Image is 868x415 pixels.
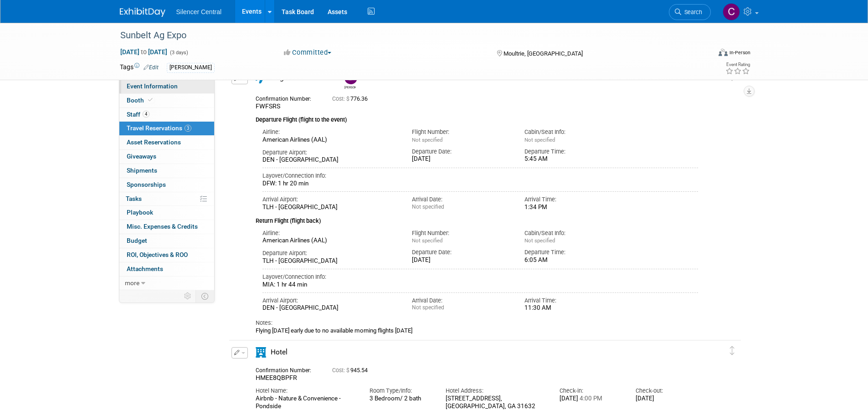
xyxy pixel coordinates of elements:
div: Departure Airport: [262,149,399,157]
span: Not specified [524,137,555,143]
span: more [125,279,139,287]
a: Asset Reservations [119,136,214,149]
span: [DATE] [DATE] [120,48,168,56]
div: Sunbelt Ag Expo [117,27,697,44]
div: DFW: 1 hr 20 min [262,180,699,188]
span: Booth [127,97,154,104]
div: [STREET_ADDRESS], [GEOGRAPHIC_DATA], GA 31632 [446,395,546,410]
span: Giveaways [127,153,156,160]
div: American Airlines (AAL) [262,136,399,144]
div: Check-out: [636,387,698,395]
span: Travel Reservations [127,124,191,132]
span: Asset Reservations [127,138,181,146]
div: Event Rating [725,62,750,67]
img: ExhibitDay [120,8,165,17]
div: Room Type/Info: [370,387,432,395]
div: Arrival Airport: [262,297,399,305]
span: Hotel [271,348,288,356]
a: Tasks [119,192,214,206]
span: Not specified [412,237,442,244]
span: 4 [143,111,149,118]
div: Departure Date: [412,248,511,256]
div: Arrival Time: [524,297,623,305]
span: 945.54 [332,367,371,374]
span: Cost: $ [332,367,350,374]
a: Travel Reservations3 [119,122,214,135]
i: Hotel [256,347,266,358]
div: Hotel Name: [256,387,356,395]
a: Staff4 [119,108,214,122]
div: Flying [DATE] early due to no available morning flights [DATE] [256,327,699,334]
div: DEN - [GEOGRAPHIC_DATA] [262,156,399,164]
span: 3 [185,125,191,132]
div: Arrival Date: [412,195,511,204]
div: Airbnb - Nature & Convenience - Pondside [256,395,356,410]
span: Shipments [127,167,157,174]
span: to [139,48,148,56]
a: Edit [144,64,159,71]
a: more [119,277,214,290]
div: Arrival Date: [412,297,511,305]
div: TLH - [GEOGRAPHIC_DATA] [262,204,399,211]
div: Dean Woods [342,72,358,89]
span: Moultrie, [GEOGRAPHIC_DATA] [503,50,583,57]
a: Misc. Expenses & Credits [119,220,214,234]
span: Silencer Central [176,8,222,15]
span: Staff [127,111,149,118]
div: [DATE] [412,256,511,264]
div: Hotel Address: [446,387,546,395]
div: Departure Airport: [262,249,399,257]
div: DEN - [GEOGRAPHIC_DATA] [262,304,399,312]
div: Layover/Connection Info: [262,273,699,281]
div: Not specified [412,204,511,210]
i: Click and drag to move item [730,346,734,355]
div: Departure Date: [412,148,511,156]
a: ROI, Objectives & ROO [119,248,214,262]
span: Not specified [412,137,442,143]
div: [DATE] [412,155,511,163]
div: Return Flight (flight back) [256,211,699,225]
div: TLH - [GEOGRAPHIC_DATA] [262,257,399,265]
td: Personalize Event Tab Strip [180,290,196,302]
div: Airline: [262,128,399,136]
div: 11:30 AM [524,304,623,312]
div: [DATE] [636,395,698,403]
div: Event Format [657,47,751,61]
div: Departure Flight (flight to the event) [256,111,699,124]
a: Attachments [119,262,214,276]
td: Toggle Event Tabs [195,290,214,302]
div: Notes: [256,319,699,327]
div: Not specified [412,304,511,311]
div: In-Person [729,49,750,56]
div: American Airlines (AAL) [262,237,399,245]
div: Arrival Airport: [262,195,399,204]
div: MIA: 1 hr 44 min [262,281,699,289]
td: Tags [120,62,159,73]
div: Flight Number: [412,128,511,136]
div: Dean Woods [344,84,356,89]
a: Search [669,4,711,20]
a: Giveaways [119,150,214,164]
i: Booth reservation complete [148,97,153,102]
span: 4:00 PM [578,395,602,402]
div: Departure Time: [524,248,623,256]
img: Cade Cox [723,3,740,20]
span: Misc. Expenses & Credits [127,223,198,230]
div: 3 Bedroom/ 2 bath [370,395,432,402]
img: Format-Inperson.png [719,49,728,56]
div: Cabin/Seat Info: [524,128,623,136]
div: Confirmation Number: [256,364,318,374]
div: Layover/Connection Info: [262,172,699,180]
a: Shipments [119,164,214,178]
div: Confirmation Number: [256,93,318,102]
div: [DATE] [560,395,622,403]
div: Departure Time: [524,148,623,156]
div: [PERSON_NAME] [167,63,215,72]
a: Playbook [119,206,214,220]
button: Committed [281,48,335,57]
a: Sponsorships [119,178,214,192]
span: FWFSRS [256,102,280,110]
div: 1:34 PM [524,204,623,211]
span: Sponsorships [127,181,166,188]
span: HMEE8QBPFR [256,374,297,381]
